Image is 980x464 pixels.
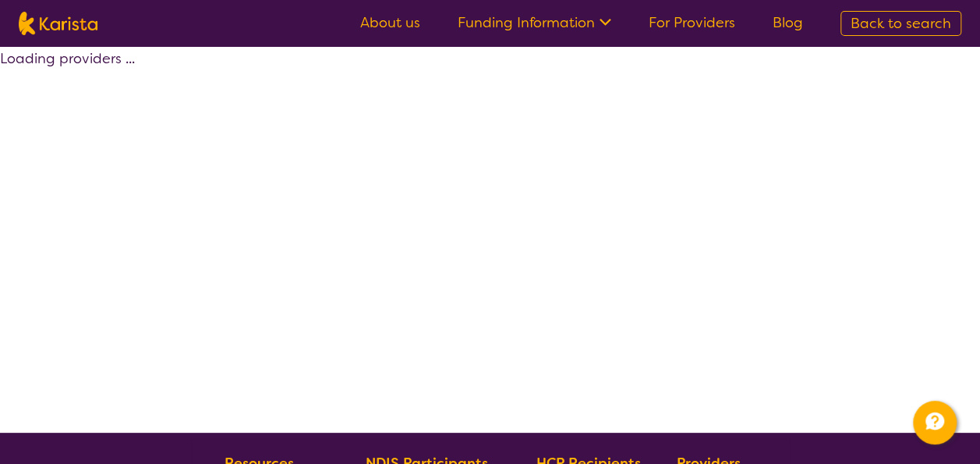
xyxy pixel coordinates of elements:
[851,14,951,33] span: Back to search
[840,11,961,36] a: Back to search
[913,401,957,444] button: Channel Menu
[458,13,611,32] a: Funding Information
[360,13,420,32] a: About us
[19,12,97,35] img: Karista logo
[773,13,803,32] a: Blog
[649,13,735,32] a: For Providers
